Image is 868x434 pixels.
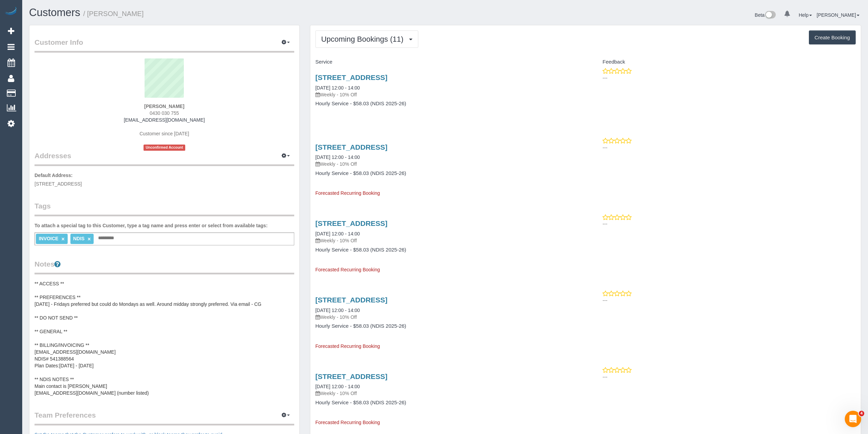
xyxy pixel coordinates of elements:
[764,11,776,20] img: New interface
[315,372,388,380] a: [STREET_ADDRESS]
[315,237,581,244] p: Weekly - 10% Off
[315,85,360,91] a: [DATE] 12:00 - 14:00
[35,181,82,187] span: [STREET_ADDRESS]
[315,400,581,406] h4: Hourly Service - $58.03 (NDIS 2025-26)
[817,12,859,18] a: [PERSON_NAME]
[809,30,856,45] button: Create Booking
[315,267,380,272] span: Forecasted Recurring Booking
[35,37,294,53] legend: Customer Info
[321,35,407,43] span: Upcoming Bookings (11)
[315,247,581,253] h4: Hourly Service - $58.03 (NDIS 2025-26)
[73,236,84,241] span: NDIS
[87,236,91,242] a: ×
[602,374,856,380] p: ---
[62,236,65,242] a: ×
[315,296,388,304] a: [STREET_ADDRESS]
[315,308,360,313] a: [DATE] 12:00 - 14:00
[799,12,812,18] a: Help
[35,201,294,216] legend: Tags
[602,297,856,304] p: ---
[315,161,581,167] p: Weekly - 10% Off
[315,390,581,397] p: Weekly - 10% Off
[315,59,581,65] h4: Service
[315,231,360,236] a: [DATE] 12:00 - 14:00
[591,59,856,65] h4: Feedback
[139,131,189,136] span: Customer since [DATE]
[29,6,80,18] a: Customers
[315,343,380,349] span: Forecasted Recurring Booking
[315,101,581,107] h4: Hourly Service - $58.03 (NDIS 2025-26)
[315,73,388,81] a: [STREET_ADDRESS]
[602,144,856,151] p: ---
[35,222,268,229] label: To attach a special tag to this Customer, type a tag name and press enter or select from availabl...
[35,280,294,396] pre: ** ACCESS ** ** PREFERENCES ** [DATE] - Fridays preferred but could do Mondays as well. Around mi...
[315,314,581,321] p: Weekly - 10% Off
[144,104,184,109] strong: [PERSON_NAME]
[39,236,58,241] span: INVOICE
[602,74,856,81] p: ---
[315,384,360,389] a: [DATE] 12:00 - 14:00
[35,259,294,274] legend: Notes
[35,410,294,425] legend: Team Preferences
[4,7,18,16] img: Automaid Logo
[315,420,380,425] span: Forecasted Recurring Booking
[315,143,388,151] a: [STREET_ADDRESS]
[124,117,205,123] a: [EMAIL_ADDRESS][DOMAIN_NAME]
[315,91,581,98] p: Weekly - 10% Off
[315,171,581,176] h4: Hourly Service - $58.03 (NDIS 2025-26)
[315,30,418,48] button: Upcoming Bookings (11)
[150,110,179,116] span: 0430 030 755
[602,220,856,227] p: ---
[315,190,380,196] span: Forecasted Recurring Booking
[35,172,73,179] label: Default Address:
[845,411,861,427] iframe: Intercom live chat
[83,10,144,17] small: / [PERSON_NAME]
[144,145,185,150] span: Unconfirmed Account
[315,219,388,227] a: [STREET_ADDRESS]
[859,411,864,416] span: 4
[755,12,776,18] a: Beta
[315,154,360,160] a: [DATE] 12:00 - 14:00
[315,323,581,329] h4: Hourly Service - $58.03 (NDIS 2025-26)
